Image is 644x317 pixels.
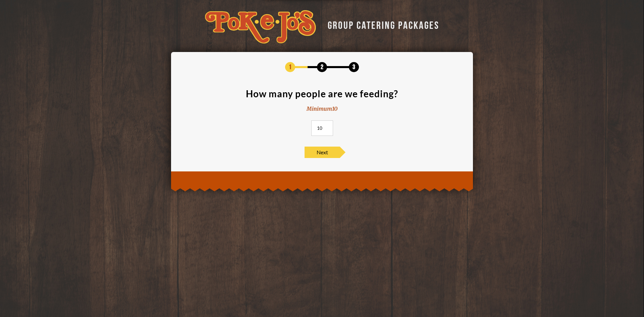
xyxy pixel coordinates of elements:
[246,89,398,98] div: How many people are we feeding?
[323,17,439,31] div: GROUP CATERING PACKAGES
[285,62,295,72] span: 1
[349,62,359,72] span: 3
[305,147,340,158] span: Next
[317,62,327,72] span: 2
[205,10,316,44] img: logo-34603ddf.svg
[307,105,337,113] div: Minimum 10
